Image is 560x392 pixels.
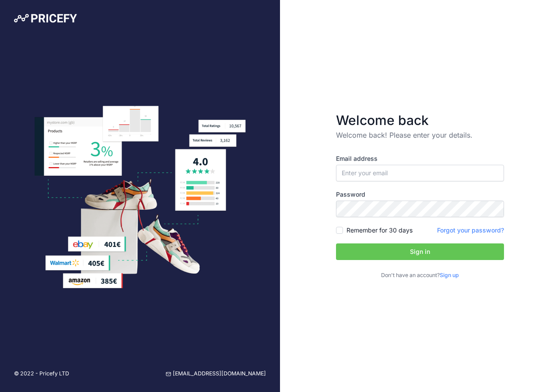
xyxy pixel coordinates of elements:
[437,226,504,234] a: Forgot your password?
[14,14,77,23] img: Pricefy
[336,154,504,163] label: Email address
[336,271,504,280] p: Don't have an account?
[14,370,69,378] p: © 2022 - Pricefy LTD
[336,130,504,140] p: Welcome back! Please enter your details.
[440,272,459,278] a: Sign up
[166,370,266,378] a: [EMAIL_ADDRESS][DOMAIN_NAME]
[336,243,504,260] button: Sign in
[336,190,504,199] label: Password
[336,112,504,128] h3: Welcome back
[336,165,504,181] input: Enter your email
[346,226,413,235] label: Remember for 30 days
